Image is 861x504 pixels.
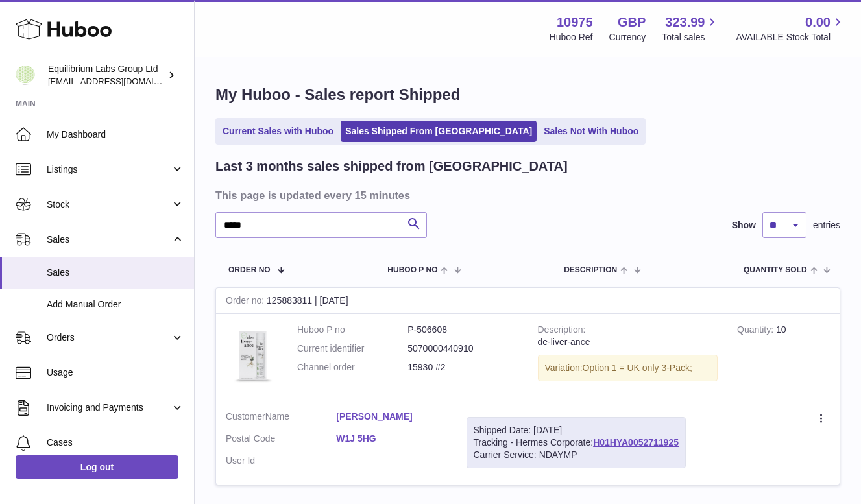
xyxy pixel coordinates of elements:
div: Equilibrium Labs Group Ltd [48,63,165,88]
strong: Description [538,324,586,338]
a: 323.99 Total sales [662,14,720,43]
dt: Current identifier [297,342,407,355]
div: Huboo Ref [550,31,593,43]
div: Carrier Service: NDAYMP [474,449,679,461]
dd: 15930 #2 [407,361,518,374]
div: Currency [609,31,646,43]
label: Show [732,219,756,232]
div: de-liver-ance [538,336,718,348]
dd: P-506608 [407,324,518,336]
td: 10 [727,314,840,401]
span: Sales [47,234,171,246]
span: AVAILABLE Stock Total [736,31,845,43]
dt: Name [226,411,336,426]
dt: Huboo P no [297,324,407,336]
dt: Postal Code [226,433,336,448]
span: entries [813,219,840,232]
a: Current Sales with Huboo [218,121,338,142]
span: My Dashboard [47,128,184,141]
span: Description [564,266,617,274]
span: Option 1 = UK only 3-Pack; [583,363,692,373]
div: Tracking - Hermes Corporate: [467,417,686,468]
h1: My Huboo - Sales report Shipped [215,84,840,105]
span: Stock [47,198,171,211]
dt: User Id [226,455,336,467]
span: Usage [47,366,184,379]
strong: GBP [618,14,646,31]
strong: 10975 [557,14,593,31]
span: Listings [47,163,171,176]
strong: Quantity [737,324,776,338]
span: Invoicing and Payments [47,402,171,414]
a: H01HYA0052711925 [593,437,679,448]
span: Sales [47,267,184,279]
span: 0.00 [805,14,831,31]
span: [EMAIL_ADDRESS][DOMAIN_NAME] [48,76,191,86]
h2: Last 3 months sales shipped from [GEOGRAPHIC_DATA] [215,158,568,175]
span: Customer [226,411,265,422]
a: W1J 5HG [336,433,446,445]
a: [PERSON_NAME] [336,411,446,423]
div: Variation: [538,355,718,381]
span: Orders [47,331,171,344]
span: 323.99 [665,14,705,31]
dt: Channel order [297,361,407,374]
span: Total sales [662,31,720,43]
span: Huboo P no [387,266,437,274]
a: Log out [16,455,178,479]
dd: 5070000440910 [407,342,518,355]
div: Shipped Date: [DATE] [474,424,679,437]
span: Quantity Sold [744,266,807,274]
img: huboo@equilibriumlabs.com [16,66,35,85]
span: Order No [228,266,271,274]
h3: This page is updated every 15 minutes [215,188,837,202]
span: Add Manual Order [47,298,184,311]
div: 125883811 | [DATE] [216,288,840,314]
span: Cases [47,437,184,449]
a: Sales Not With Huboo [539,121,643,142]
strong: Order no [226,295,267,309]
a: Sales Shipped From [GEOGRAPHIC_DATA] [341,121,537,142]
a: 0.00 AVAILABLE Stock Total [736,14,845,43]
img: 3PackDeliverance_Front.jpg [226,324,278,388]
